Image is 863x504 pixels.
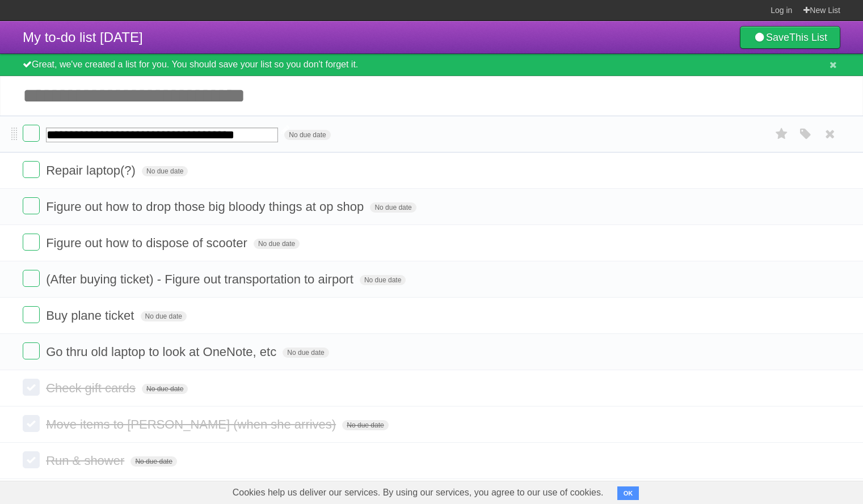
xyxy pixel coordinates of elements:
[771,125,793,143] label: Star task
[221,481,615,504] span: Cookies help us deliver our services. By using our services, you agree to our use of cookies.
[23,342,40,359] label: Done
[789,32,827,43] b: This List
[46,308,137,323] span: Buy plane ticket
[23,29,143,45] span: My to-do list [DATE]
[46,163,138,177] span: Repair laptop(?)
[130,456,176,467] span: No due date
[360,275,406,285] span: No due date
[23,451,40,468] label: Done
[284,130,330,140] span: No due date
[23,125,40,142] label: Done
[46,272,356,286] span: (After buying ticket) - Figure out transportation to airport
[23,270,40,287] label: Done
[46,417,339,431] span: Move items to [PERSON_NAME] (when she arrives)
[46,345,279,359] span: Go thru old laptop to look at OneNote, etc
[46,381,138,395] span: Check gift cards
[23,415,40,432] label: Done
[617,486,639,500] button: OK
[254,239,300,249] span: No due date
[46,236,250,250] span: Figure out how to dispose of scooter
[342,420,388,430] span: No due date
[46,200,367,214] span: Figure out how to drop those big bloody things at op shop
[23,234,40,251] label: Done
[283,348,329,358] span: No due date
[46,454,127,468] span: Run & shower
[142,166,188,176] span: No due date
[23,161,40,178] label: Done
[23,306,40,323] label: Done
[23,197,40,214] label: Done
[141,311,187,321] span: No due date
[740,26,840,49] a: SaveThis List
[23,379,40,396] label: Done
[142,384,188,394] span: No due date
[370,202,416,213] span: No due date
